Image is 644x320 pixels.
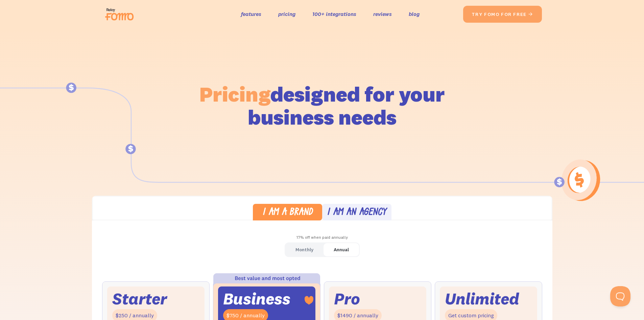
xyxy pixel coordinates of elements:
div: Business [223,292,290,306]
a: 100+ integrations [312,9,356,19]
div: Monthly [295,245,313,255]
a: try fomo for free [463,6,542,23]
div: Unlimited [445,292,519,306]
h1: designed for your business needs [199,83,445,129]
a: pricing [278,9,295,19]
span:  [528,11,533,17]
a: features [241,9,261,19]
a: reviews [373,9,392,19]
a: blog [409,9,420,19]
span: Pricing [199,81,270,107]
div: Annual [334,245,349,255]
iframe: Toggle Customer Support [610,286,630,306]
div: I am a brand [262,208,313,218]
div: 17% off when paid annually [92,233,552,242]
div: Starter [112,292,167,306]
div: I am an agency [327,208,386,218]
div: Pro [334,292,360,306]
